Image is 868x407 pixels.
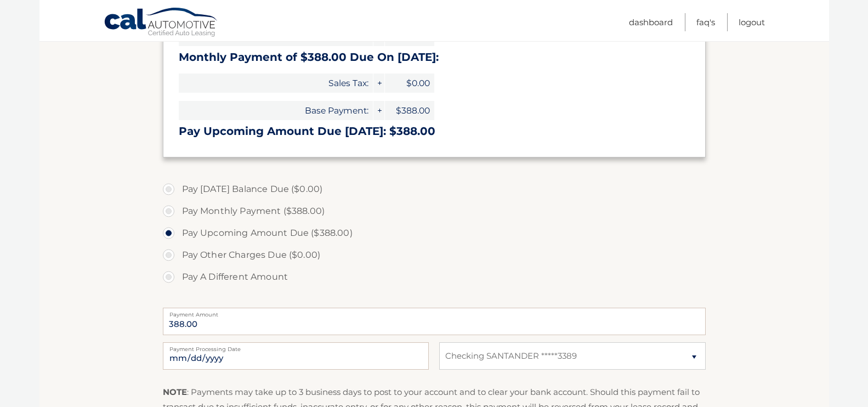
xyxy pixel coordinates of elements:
label: Pay Other Charges Due ($0.00) [163,244,706,266]
span: + [373,101,384,120]
strong: NOTE [163,387,187,397]
label: Pay Monthly Payment ($388.00) [163,200,706,222]
label: Payment Processing Date [163,342,429,351]
span: + [373,74,384,93]
label: Pay Upcoming Amount Due ($388.00) [163,222,706,244]
a: Cal Automotive [104,7,219,39]
a: Dashboard [629,13,673,31]
span: Base Payment: [179,101,373,120]
span: Sales Tax: [179,74,373,93]
h3: Pay Upcoming Amount Due [DATE]: $388.00 [179,125,690,138]
input: Payment Amount [163,308,706,335]
label: Payment Amount [163,308,706,316]
a: FAQ's [696,13,715,31]
h3: Monthly Payment of $388.00 Due On [DATE]: [179,50,690,64]
input: Payment Date [163,342,429,370]
a: Logout [739,13,765,31]
span: $0.00 [385,74,434,93]
label: Pay A Different Amount [163,266,706,288]
label: Pay [DATE] Balance Due ($0.00) [163,178,706,200]
span: $388.00 [385,101,434,120]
